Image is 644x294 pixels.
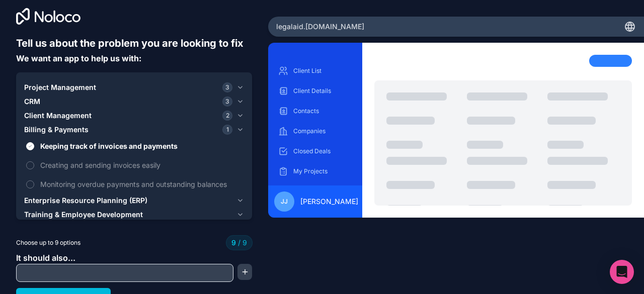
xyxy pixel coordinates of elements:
span: Billing & Payments [24,125,89,135]
button: Training & Employee Development [24,208,244,222]
span: [PERSON_NAME] [300,197,358,207]
span: CRM [24,96,40,107]
button: Project Management3 [24,80,244,94]
span: Choose up to 9 options [16,238,80,247]
div: scrollable content [276,63,354,177]
span: legalaid .[DOMAIN_NAME] [276,22,364,32]
span: Training & Employee Development [24,210,143,220]
span: 3 [222,82,232,92]
p: Client List [293,67,352,75]
span: 2 [222,111,232,121]
p: Contacts [293,107,352,115]
span: 9 [236,238,247,248]
h6: Tell us about the problem you are looking to fix [16,36,252,50]
button: Monitoring overdue payments and outstanding balances [26,180,34,188]
span: Monitoring overdue payments and outstanding balances [40,179,242,189]
div: Billing & Payments1 [24,137,244,193]
p: Client Details [293,87,352,95]
span: Keeping track of invoices and payments [40,141,242,151]
span: We want an app to help us with: [16,53,141,63]
span: 1 [222,125,232,135]
span: It should also... [16,253,75,263]
button: Client Management2 [24,109,244,123]
div: Open Intercom Messenger [610,260,634,284]
button: Enterprise Resource Planning (ERP) [24,193,244,208]
span: JJ [281,198,288,206]
span: Client Management [24,111,92,121]
button: Creating and sending invoices easily [26,161,34,169]
button: CRM3 [24,94,244,109]
span: 3 [222,96,232,107]
span: Creating and sending invoices easily [40,160,242,170]
button: Keeping track of invoices and payments [26,142,34,150]
span: Project Management [24,82,96,92]
span: / [238,238,240,247]
span: 9 [231,238,236,248]
button: Billing & Payments1 [24,123,244,137]
span: Enterprise Resource Planning (ERP) [24,195,147,206]
p: Companies [293,127,352,135]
